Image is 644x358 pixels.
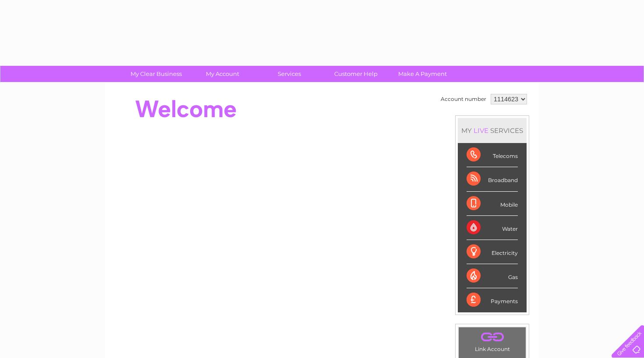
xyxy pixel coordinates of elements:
a: My Account [187,66,259,82]
div: Water [467,216,518,240]
a: . [461,329,524,345]
a: Customer Help [320,66,392,82]
a: My Clear Business [120,66,192,82]
div: Gas [467,264,518,288]
div: MY SERVICES [458,118,527,143]
div: Payments [467,288,518,312]
div: LIVE [472,126,490,135]
td: Account number [439,92,488,107]
div: Broadband [467,167,518,191]
td: Link Account [458,327,526,354]
a: Make A Payment [386,66,459,82]
div: Electricity [467,240,518,264]
div: Mobile [467,192,518,216]
div: Telecoms [467,143,518,167]
a: Services [253,66,326,82]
